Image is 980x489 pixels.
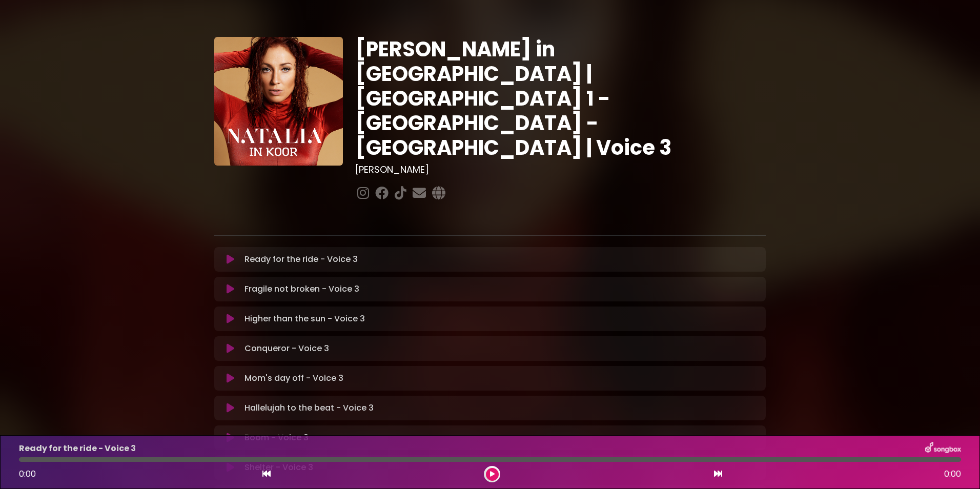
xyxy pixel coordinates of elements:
p: Fragile not broken - Voice 3 [244,283,359,295]
img: YTVS25JmS9CLUqXqkEhs [214,37,343,166]
img: songbox-logo-white.png [925,442,961,455]
p: Mom's day off - Voice 3 [244,372,343,384]
h1: [PERSON_NAME] in [GEOGRAPHIC_DATA] | [GEOGRAPHIC_DATA] 1 - [GEOGRAPHIC_DATA] - [GEOGRAPHIC_DATA] ... [355,37,766,160]
p: Ready for the ride - Voice 3 [19,442,136,455]
span: 0:00 [19,468,36,480]
p: Conqueror - Voice 3 [244,342,329,355]
p: Ready for the ride - Voice 3 [244,253,358,266]
p: Boom - Voice 3 [244,432,309,444]
p: Hallelujah to the beat - Voice 3 [244,402,374,414]
span: 0:00 [944,468,961,480]
h3: [PERSON_NAME] [355,164,766,175]
p: Higher than the sun - Voice 3 [244,313,365,325]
